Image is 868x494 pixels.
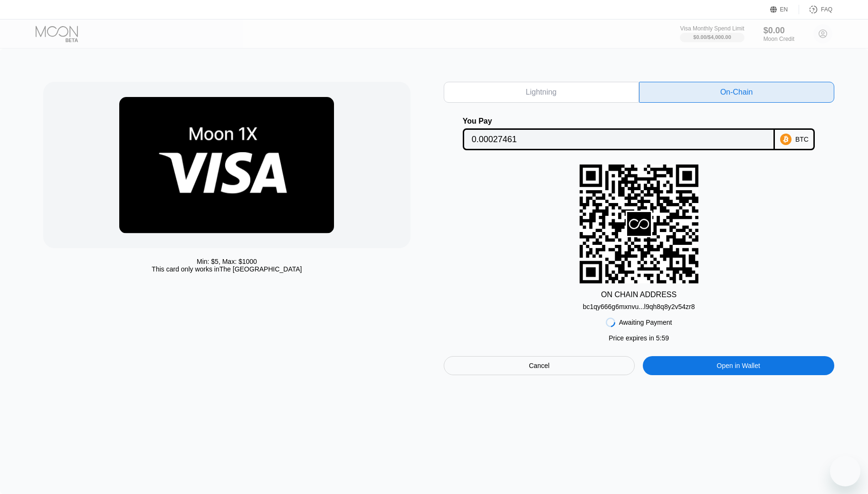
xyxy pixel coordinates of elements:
div: Price expires in [609,334,669,342]
div: bc1qy666g6mxnvu...l9qh8q8y2v54zr8 [583,299,695,310]
div: ON CHAIN ADDRESS [601,291,677,299]
div: EN [770,5,799,14]
div: EN [780,6,788,13]
div: Lightning [526,87,557,97]
div: On-Chain [720,87,753,97]
div: You Pay [463,117,775,126]
div: Cancel [529,361,550,370]
div: Awaiting Payment [619,319,672,326]
div: Lightning [444,82,639,103]
div: FAQ [821,6,832,13]
iframe: Button to launch messaging window [830,456,860,486]
div: bc1qy666g6mxnvu...l9qh8q8y2v54zr8 [583,303,695,310]
span: 5 : 59 [656,334,669,342]
div: FAQ [799,5,832,14]
div: Open in Wallet [717,361,760,370]
div: Min: $ 5 , Max: $ 1000 [197,258,257,265]
div: Visa Monthly Spend Limit$0.00/$4,000.00 [680,25,744,42]
div: Cancel [444,356,635,375]
div: Open in Wallet [643,356,834,375]
div: You PayBTC [444,117,834,150]
div: This card only works in The [GEOGRAPHIC_DATA] [152,265,302,273]
div: BTC [795,136,809,143]
div: Visa Monthly Spend Limit [680,25,744,32]
div: $0.00 / $4,000.00 [693,34,731,40]
div: On-Chain [639,82,834,103]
